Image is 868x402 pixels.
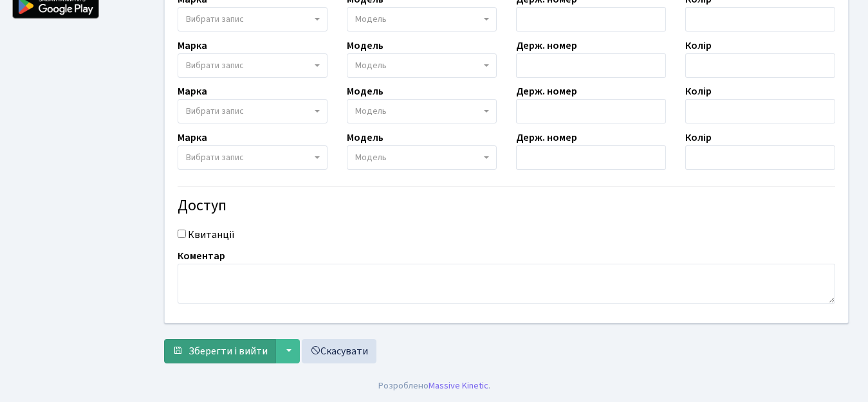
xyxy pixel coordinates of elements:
[178,130,207,145] label: Марка
[186,13,244,26] span: Вибрати запис
[516,84,577,99] label: Держ. номер
[178,38,207,53] label: Марка
[189,344,268,358] span: Зберегти і вийти
[685,38,712,53] label: Колір
[347,84,383,99] label: Модель
[355,59,387,72] span: Модель
[188,227,235,242] label: Квитанції
[302,339,376,363] a: Скасувати
[186,151,244,164] span: Вибрати запис
[516,38,577,53] label: Держ. номер
[347,130,383,145] label: Модель
[516,130,577,145] label: Держ. номер
[178,248,225,264] label: Коментар
[347,38,383,53] label: Модель
[355,105,387,118] span: Модель
[186,59,244,72] span: Вибрати запис
[164,339,276,363] button: Зберегти і вийти
[178,197,835,215] h4: Доступ
[378,379,490,393] div: Розроблено .
[685,84,712,99] label: Колір
[355,13,387,26] span: Модель
[186,105,244,118] span: Вибрати запис
[178,84,207,99] label: Марка
[355,151,387,164] span: Модель
[685,130,712,145] label: Колір
[429,379,488,392] a: Massive Kinetic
